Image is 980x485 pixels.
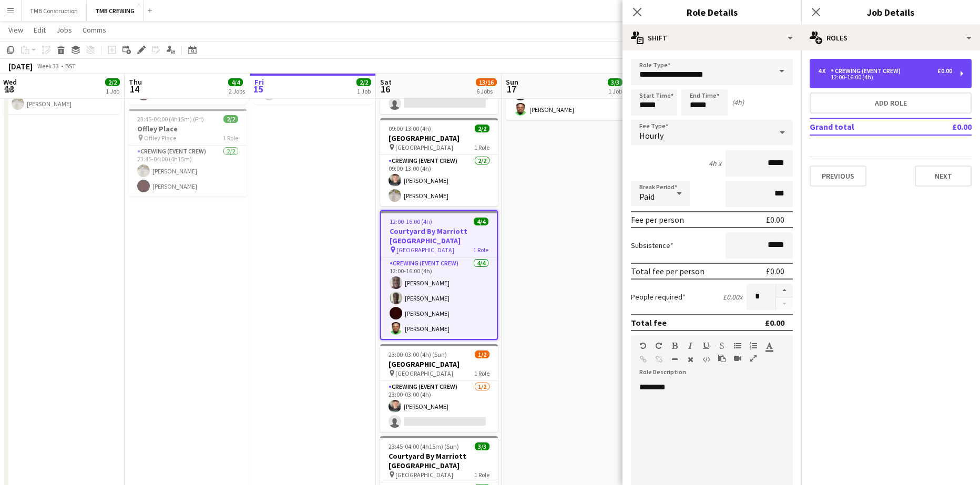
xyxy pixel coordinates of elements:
a: Jobs [52,23,76,37]
span: Offley Place [144,134,176,142]
div: £0.00 [766,214,784,225]
button: Strikethrough [718,342,726,350]
span: Edit [34,25,46,35]
span: [GEOGRAPHIC_DATA] [395,471,453,479]
a: Comms [78,23,110,37]
td: £0.00 [922,118,972,135]
a: View [4,23,27,37]
button: Paste as plain text [718,354,726,363]
span: 23:45-04:00 (4h15m) (Fri) [137,115,204,123]
button: Underline [702,342,710,350]
span: 23:00-03:00 (4h) (Sun) [389,350,447,358]
span: Sat [380,77,392,87]
span: 3/3 [475,442,489,450]
button: Unordered List [734,342,741,350]
button: Italic [687,342,694,350]
span: Hourly [639,130,663,141]
a: Edit [29,23,50,37]
span: [GEOGRAPHIC_DATA] [395,143,453,151]
span: Fri [254,77,264,87]
span: 17 [504,83,518,95]
app-job-card: 23:45-04:00 (4h15m) (Fri)2/2Offley Place Offley Place1 RoleCrewing (Event Crew)2/223:45-04:00 (4h... [129,109,247,197]
button: Insert video [734,354,741,363]
h3: Courtyard By Marriott [GEOGRAPHIC_DATA] [381,226,497,245]
app-card-role: Crewing (Event Crew)4/412:00-16:00 (4h)[PERSON_NAME][PERSON_NAME][PERSON_NAME][PERSON_NAME] [381,257,497,339]
button: Ordered List [750,342,757,350]
div: 1 Job [357,87,371,95]
h3: Role Details [622,5,801,19]
app-card-role: Crewing (Event Crew)2/223:45-04:00 (4h15m)[PERSON_NAME][PERSON_NAME] [129,146,247,197]
button: Bold [671,342,678,350]
span: [GEOGRAPHIC_DATA] [396,246,454,254]
div: (4h) [732,98,744,107]
span: 1 Role [223,134,238,142]
span: 12:00-16:00 (4h) [390,218,432,225]
div: Fee per person [631,214,684,225]
span: Wed [3,77,17,87]
app-job-card: 23:00-03:00 (4h) (Sun)1/2[GEOGRAPHIC_DATA] [GEOGRAPHIC_DATA]1 RoleCrewing (Event Crew)1/223:00-03... [380,344,498,432]
span: 23:45-04:00 (4h15m) (Sun) [389,442,459,450]
span: Comms [83,25,106,35]
button: HTML Code [702,355,710,364]
div: Roles [801,25,980,50]
button: Text Color [765,342,773,350]
app-job-card: 09:00-13:00 (4h)2/2[GEOGRAPHIC_DATA] [GEOGRAPHIC_DATA]1 RoleCrewing (Event Crew)2/209:00-13:00 (4... [380,118,498,206]
button: Fullscreen [750,354,757,363]
span: 2/2 [475,125,489,132]
app-card-role: Crewing (Event Crew)2/209:00-13:00 (4h)[PERSON_NAME][PERSON_NAME] [380,155,498,206]
span: Sun [506,77,518,87]
div: 2 Jobs [229,87,245,95]
div: Shift [622,25,801,50]
h3: Job Details [801,5,980,19]
app-job-card: 12:00-16:00 (4h)4/4Courtyard By Marriott [GEOGRAPHIC_DATA] [GEOGRAPHIC_DATA]1 RoleCrewing (Event ... [380,210,498,340]
div: £0.00 x [723,292,742,302]
span: 14 [127,83,142,95]
span: 1 Role [474,143,489,151]
button: Clear Formatting [687,355,694,364]
button: Increase [776,284,793,297]
div: Total fee per person [631,266,705,276]
button: TMB Construction [22,1,87,21]
h3: Offley Place [129,124,247,133]
span: 2/2 [105,78,120,86]
span: Week 33 [35,62,61,70]
button: Redo [655,342,662,350]
span: 1 Role [473,246,488,254]
span: 1/2 [475,350,489,358]
button: TMB CREWING [87,1,144,21]
span: 2/2 [356,78,371,86]
div: Crewing (Event Crew) [831,67,905,75]
span: [GEOGRAPHIC_DATA] [395,369,453,377]
span: 4/4 [228,78,243,86]
button: Previous [810,166,866,187]
span: 1 Role [474,369,489,377]
div: 1 Job [608,87,622,95]
button: Undo [639,342,647,350]
span: 13 [2,83,17,95]
div: 6 Jobs [476,87,496,95]
div: 1 Job [106,87,119,95]
button: Add role [810,92,972,113]
div: £0.00 [937,67,952,75]
span: Thu [129,77,142,87]
span: 4/4 [474,218,488,225]
button: Next [915,166,972,187]
span: 16 [379,83,392,95]
label: Subsistence [631,241,673,250]
span: View [8,25,23,35]
label: People required [631,292,686,302]
div: 4h x [709,159,721,168]
span: 3/3 [608,78,622,86]
h3: Courtyard By Marriott [GEOGRAPHIC_DATA] [380,451,498,470]
div: [DATE] [8,61,33,71]
span: 15 [253,83,264,95]
span: 2/2 [223,115,238,123]
div: Total fee [631,317,667,328]
app-card-role: Crewing (Event Crew)1/223:00-03:00 (4h)[PERSON_NAME] [380,381,498,432]
div: 12:00-16:00 (4h) [818,75,952,80]
span: 13/16 [476,78,497,86]
div: 4 x [818,67,831,75]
